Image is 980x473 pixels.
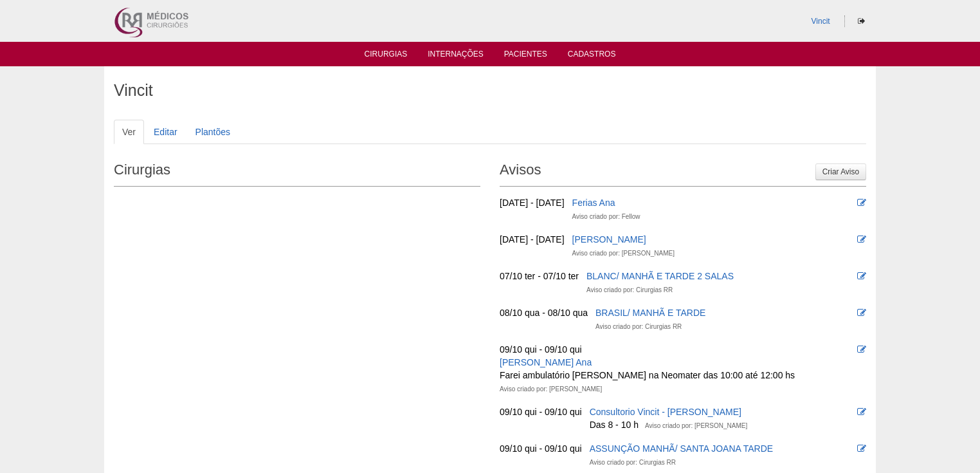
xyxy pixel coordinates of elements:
i: Editar [857,308,866,317]
div: Aviso criado por: [PERSON_NAME] [500,383,602,396]
div: 09/10 qui - 09/10 qui [500,442,582,455]
i: Editar [857,444,866,453]
a: Cirurgias [365,50,408,62]
div: Aviso criado por: [PERSON_NAME] [645,420,747,432]
a: Criar Aviso [815,163,866,180]
a: Consultorio Vincit - [PERSON_NAME] [590,407,741,417]
div: Aviso criado por: Fellow [572,210,640,223]
i: Editar [857,345,866,354]
h2: Cirurgias [114,157,480,187]
div: Farei ambulatório [PERSON_NAME] na Neomater das 10:00 até 12:00 hs [500,369,795,382]
div: Aviso criado por: [PERSON_NAME] [572,247,675,260]
a: Editar [145,120,186,144]
a: Plantões [187,120,239,144]
i: Editar [857,235,866,244]
a: Ferias Ana [572,198,615,208]
a: [PERSON_NAME] Ana [500,357,592,367]
i: Sair [858,17,865,25]
i: Editar [857,198,866,207]
div: 09/10 qui - 09/10 qui [500,405,582,418]
div: Aviso criado por: Cirurgias RR [590,456,676,469]
a: Cadastros [568,50,616,62]
div: Das 8 - 10 h [590,418,639,431]
a: ASSUNÇÃO MANHÃ/ SANTA JOANA TARDE [590,443,774,454]
div: [DATE] - [DATE] [500,233,565,246]
a: BRASIL/ MANHÃ E TARDE [595,308,705,318]
h2: Avisos [500,157,866,187]
div: Aviso criado por: Cirurgias RR [595,320,682,333]
i: Editar [857,407,866,416]
div: [DATE] - [DATE] [500,196,565,209]
div: 09/10 qui - 09/10 qui [500,343,582,356]
a: Ver [114,120,144,144]
div: 07/10 ter - 07/10 ter [500,270,579,283]
a: [PERSON_NAME] [572,234,646,245]
i: Editar [857,272,866,281]
a: BLANC/ MANHÃ E TARDE 2 SALAS [586,271,734,281]
div: 08/10 qua - 08/10 qua [500,306,588,319]
div: Aviso criado por: Cirurgias RR [586,284,673,297]
a: Vincit [812,17,830,26]
a: Internações [428,50,484,62]
a: Pacientes [504,50,547,62]
h1: Vincit [114,82,866,98]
